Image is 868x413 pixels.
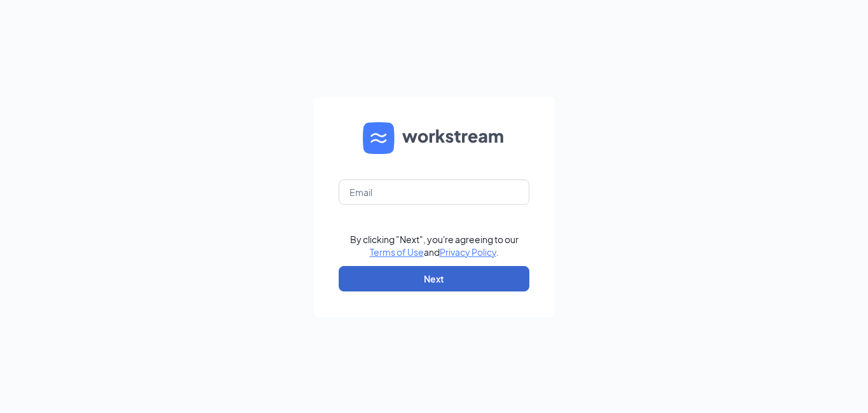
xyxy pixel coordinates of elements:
[339,266,529,291] button: Next
[440,246,496,258] a: Privacy Policy
[350,233,519,258] div: By clicking "Next", you're agreeing to our and .
[339,179,529,205] input: Email
[370,246,424,258] a: Terms of Use
[363,122,505,154] img: WS logo and Workstream text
